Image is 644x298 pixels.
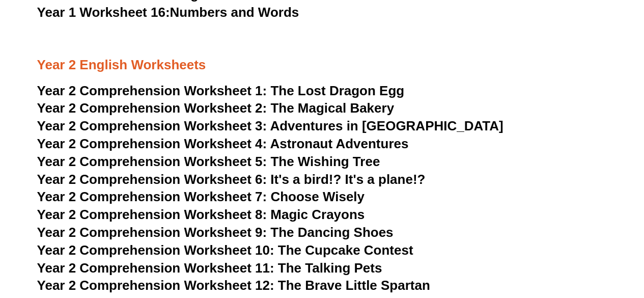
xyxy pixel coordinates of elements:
[37,118,267,133] span: Year 2 Comprehension Worksheet 3:
[270,100,394,116] span: The Magical Bakery
[270,83,404,98] span: The Lost Dragon Egg
[37,100,267,116] span: Year 2 Comprehension Worksheet 2:
[37,207,365,222] a: Year 2 Comprehension Worksheet 8: Magic Crayons
[37,5,170,20] span: Year 1 Worksheet 16:
[37,172,426,187] a: Year 2 Comprehension Worksheet 6: It's a bird!? It's a plane!?
[37,260,382,276] a: Year 2 Comprehension Worksheet 11: The Talking Pets
[37,154,267,169] span: Year 2 Comprehension Worksheet 5:
[270,189,365,204] span: Choose Wisely
[37,189,267,204] span: Year 2 Comprehension Worksheet 7:
[270,136,408,151] span: Astronaut Adventures
[37,225,394,240] a: Year 2 Comprehension Worksheet 9: The Dancing Shoes
[37,154,380,169] a: Year 2 Comprehension Worksheet 5: The Wishing Tree
[37,136,267,151] span: Year 2 Comprehension Worksheet 4:
[37,189,365,204] a: Year 2 Comprehension Worksheet 7: Choose Wisely
[37,100,394,116] a: Year 2 Comprehension Worksheet 2: The Magical Bakery
[37,83,267,98] span: Year 2 Comprehension Worksheet 1:
[37,242,413,258] a: Year 2 Comprehension Worksheet 10: The Cupcake Contest
[37,118,503,133] a: Year 2 Comprehension Worksheet 3: Adventures in [GEOGRAPHIC_DATA]
[270,118,503,133] span: Adventures in [GEOGRAPHIC_DATA]
[37,83,404,98] a: Year 2 Comprehension Worksheet 1: The Lost Dragon Egg
[37,5,299,20] a: Year 1 Worksheet 16:Numbers and Words
[37,22,607,73] h3: Year 2 English Worksheets
[270,154,380,169] span: The Wishing Tree
[474,183,644,298] iframe: Chat Widget
[37,278,430,293] a: Year 2 Comprehension Worksheet 12: The Brave Little Spartan
[37,136,409,151] a: Year 2 Comprehension Worksheet 4: Astronaut Adventures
